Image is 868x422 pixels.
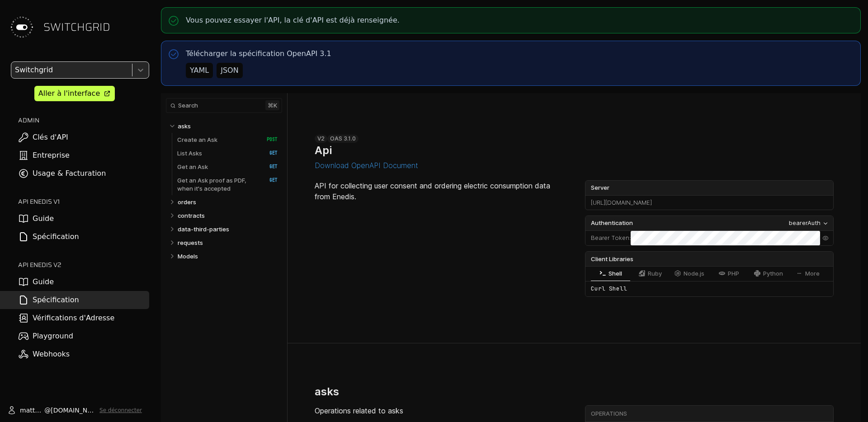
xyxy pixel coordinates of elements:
[178,222,278,236] a: data-third-parties
[20,406,44,415] span: matthieu
[728,270,739,277] span: PHP
[585,252,833,266] div: Client Libraries
[315,161,418,169] button: Download OpenAPI Document
[99,407,142,414] button: Se déconnecter
[684,270,704,277] span: Node.js
[177,136,217,144] p: Create an Ask
[591,234,629,243] label: Bearer Token
[585,181,833,195] label: Server
[178,119,278,133] a: asks
[177,163,208,171] p: Get an Ask
[178,198,196,206] p: orders
[186,48,331,59] p: Télécharger la spécification OpenAPI 3.1
[178,195,278,209] a: orders
[648,270,662,277] span: Ruby
[315,135,327,143] div: v2
[186,63,213,78] button: YAML
[178,122,191,130] p: asks
[585,281,833,296] div: Curl Shell
[178,239,203,247] p: requests
[789,219,821,228] div: bearerAuth
[327,135,359,143] div: OAS 3.1.0
[18,197,149,206] h2: API ENEDIS v1
[260,164,278,170] span: GET
[763,270,783,277] span: Python
[178,102,198,109] span: Search
[186,15,400,26] p: Vous pouvez essayer l'API, la clé d'API est déjà renseignée.
[177,160,278,173] a: Get an Ask GET
[315,144,332,157] h1: Api
[51,406,96,415] span: [DOMAIN_NAME]
[315,405,563,416] p: Operations related to asks
[585,231,631,245] div: :
[178,211,205,220] p: contracts
[591,410,832,418] div: Operations
[265,100,279,110] kbd: ⌘ k
[260,177,278,183] span: GET
[178,236,278,249] a: requests
[177,176,257,192] p: Get an Ask proof as PDF, when it's accepted
[315,180,563,202] p: API for collecting user consent and ordering electric consumption data from Enedis.
[260,136,278,143] span: POST
[315,385,339,398] h2: asks
[786,218,831,228] button: bearerAuth
[260,150,278,156] span: GET
[609,270,622,277] span: Shell
[178,209,278,222] a: contracts
[34,86,115,101] a: Aller à l'interface
[178,252,198,260] p: Models
[38,88,100,99] div: Aller à l'interface
[591,219,633,228] span: Authentication
[177,133,278,146] a: Create an Ask POST
[177,173,278,195] a: Get an Ask proof as PDF, when it's accepted GET
[217,63,242,78] button: JSON
[177,149,202,157] p: List Asks
[190,65,209,76] div: YAML
[7,13,36,42] img: Switchgrid Logo
[43,20,110,34] span: SWITCHGRID
[18,116,149,125] h2: ADMIN
[178,249,278,263] a: Models
[585,196,833,210] div: [URL][DOMAIN_NAME]
[178,225,229,233] p: data-third-parties
[44,406,51,415] span: @
[177,146,278,160] a: List Asks GET
[18,260,149,269] h2: API ENEDIS v2
[221,65,238,76] div: JSON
